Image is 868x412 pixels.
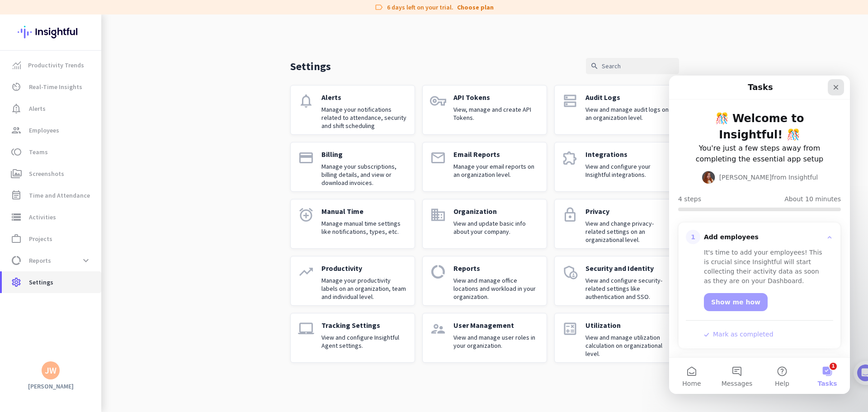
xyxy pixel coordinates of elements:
[11,233,22,244] i: work_outline
[29,190,90,201] span: Time and Attendance
[554,85,679,135] a: dnsAudit LogsView and manage audit logs on an organization level.
[11,168,22,179] i: perm_media
[29,212,56,223] span: Activities
[2,54,101,76] a: menu-itemProductivity Trends
[562,207,578,223] i: lock
[585,150,671,159] p: Integrations
[430,93,446,109] i: vpn_key
[562,150,578,166] i: extension
[290,256,415,306] a: trending_upProductivityManage your productivity labels on an organization, team and individual le...
[430,264,446,280] i: data_usage
[2,271,101,293] a: settingsSettings
[11,255,22,266] i: data_usage
[2,228,101,250] a: work_outlineProjects
[11,125,22,136] i: group
[554,142,679,192] a: extensionIntegrationsView and configure your Insightful integrations.
[585,162,671,179] p: View and configure your Insightful integrations.
[11,212,22,223] i: storage
[453,333,539,350] p: View and manage user roles in your organization.
[321,162,407,187] p: Manage your subscriptions, billing details, and view or download invoices.
[585,219,671,244] p: View and change privacy-related settings on an organizational level.
[453,219,539,236] p: View and update basic info about your company.
[554,199,679,249] a: lockPrivacyView and change privacy-related settings on an organizational level.
[29,81,82,92] span: Real-Time Insights
[298,93,314,109] i: notifications
[2,76,101,98] a: av_timerReal-Time Insights
[453,276,539,301] p: View and manage office locations and workload in your organization.
[422,256,547,306] a: data_usageReportsView and manage office locations and workload in your organization.
[2,250,101,271] a: data_usageReportsexpand_more
[2,206,101,228] a: storageActivities
[554,256,679,306] a: admin_panel_settingsSecurity and IdentityView and configure security-related settings like authen...
[321,150,407,159] p: Billing
[290,313,415,363] a: laptop_macTracking SettingsView and configure Insightful Agent settings.
[321,333,407,350] p: View and configure Insightful Agent settings.
[29,103,46,114] span: Alerts
[78,252,94,269] button: expand_more
[422,85,547,135] a: vpn_keyAPI TokensView, manage and create API Tokens.
[430,150,446,166] i: email
[430,321,446,337] i: supervisor_account
[29,125,59,136] span: Employees
[321,207,407,216] p: Manual Time
[453,321,539,330] p: User Management
[11,103,22,114] i: notification_important
[585,276,671,301] p: View and configure security-related settings like authentication and SSO.
[29,277,53,288] span: Settings
[453,264,539,273] p: Reports
[422,313,547,363] a: supervisor_accountUser ManagementView and manage user roles in your organization.
[453,207,539,216] p: Organization
[2,141,101,163] a: tollTeams
[321,93,407,102] p: Alerts
[290,85,415,135] a: notificationsAlertsManage your notifications related to attendance, security and shift scheduling
[11,190,22,201] i: event_note
[430,207,446,223] i: domain
[562,93,578,109] i: dns
[321,321,407,330] p: Tracking Settings
[321,105,407,130] p: Manage your notifications related to attendance, security and shift scheduling
[585,93,671,102] p: Audit Logs
[45,366,57,375] div: JW
[2,163,101,185] a: perm_mediaScreenshots
[585,105,671,122] p: View and manage audit logs on an organization level.
[669,76,850,394] iframe: Intercom live chat
[28,60,84,71] span: Productivity Trends
[29,168,64,179] span: Screenshots
[554,313,679,363] a: calculateUtilizationView and manage utilization calculation on organizational level.
[585,321,671,330] p: Utilization
[29,233,52,244] span: Projects
[298,150,314,166] i: payment
[11,277,22,288] i: settings
[422,199,547,249] a: domainOrganizationView and update basic info about your company.
[453,93,539,102] p: API Tokens
[453,105,539,122] p: View, manage and create API Tokens.
[298,321,314,337] i: laptop_mac
[321,276,407,301] p: Manage your productivity labels on an organization, team and individual level.
[422,142,547,192] a: emailEmail ReportsManage your email reports on an organization level.
[453,150,539,159] p: Email Reports
[585,333,671,358] p: View and manage utilization calculation on organizational level.
[2,185,101,206] a: event_noteTime and Attendance
[2,98,101,119] a: notification_importantAlerts
[290,59,331,73] p: Settings
[13,61,21,69] img: menu-item
[321,219,407,236] p: Manage manual time settings like notifications, types, etc.
[290,142,415,192] a: paymentBillingManage your subscriptions, billing details, and view or download invoices.
[374,3,383,12] i: label
[585,207,671,216] p: Privacy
